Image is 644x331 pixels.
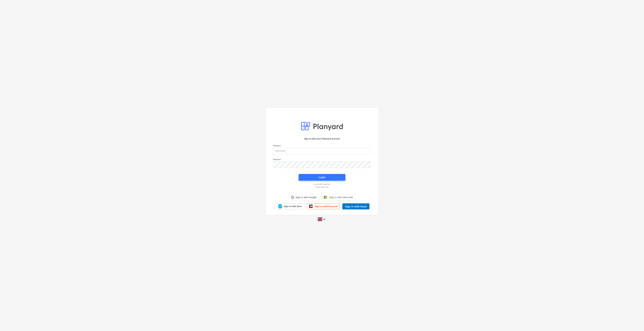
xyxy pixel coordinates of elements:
input: Username [273,148,371,154]
a: Log in with magic link [272,183,372,185]
span: Sign in with Procore [315,205,337,208]
a: Forgot password? [272,186,372,188]
i: keyboard_arrow_down [322,217,326,221]
button: Login [299,174,345,181]
img: Microsoft logo [324,196,327,199]
img: Xero logo [278,204,282,209]
a: Sign in with Xero [275,203,305,209]
p: Username [273,145,371,147]
a: Sign in with Procore [307,204,340,209]
p: Sign in with your Planyard account [273,137,371,141]
div: Login [319,175,325,180]
span: Sign in with Google [295,196,316,199]
span: Sign in with Xero [284,205,301,208]
span: Sign in with Microsoft [329,196,353,199]
p: Password [273,158,371,161]
div: Sign in with Google [289,194,319,201]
